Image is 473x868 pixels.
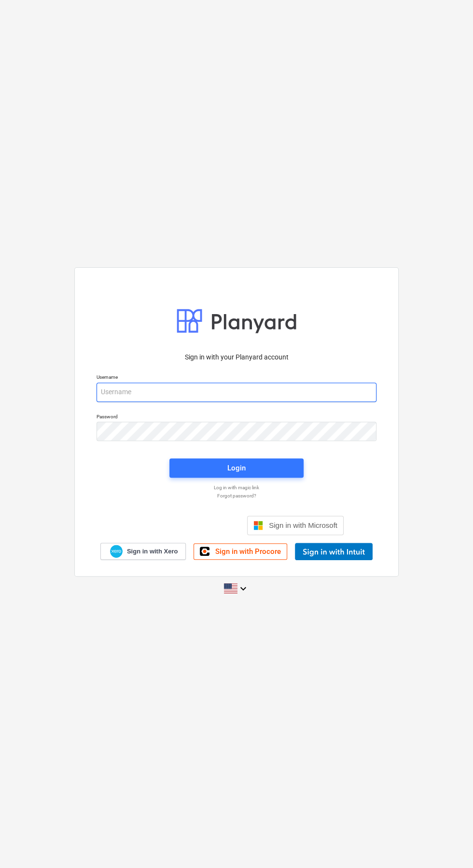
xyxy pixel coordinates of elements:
[97,383,376,402] input: Username
[269,521,337,529] span: Sign in with Microsoft
[92,493,381,499] a: Forgot password?
[97,352,376,362] p: Sign in with your Planyard account
[169,458,304,478] button: Login
[227,462,246,474] div: Login
[237,583,249,594] i: keyboard_arrow_down
[97,413,376,422] p: Password
[215,547,281,556] span: Sign in with Procore
[97,374,376,382] p: Username
[92,484,381,491] a: Log in with magic link
[110,545,123,558] img: Xero logo
[194,543,287,560] a: Sign in with Procore
[125,515,244,536] iframe: Sign in with Google Button
[127,547,178,556] span: Sign in with Xero
[100,543,186,560] a: Sign in with Xero
[253,521,263,530] img: Microsoft logo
